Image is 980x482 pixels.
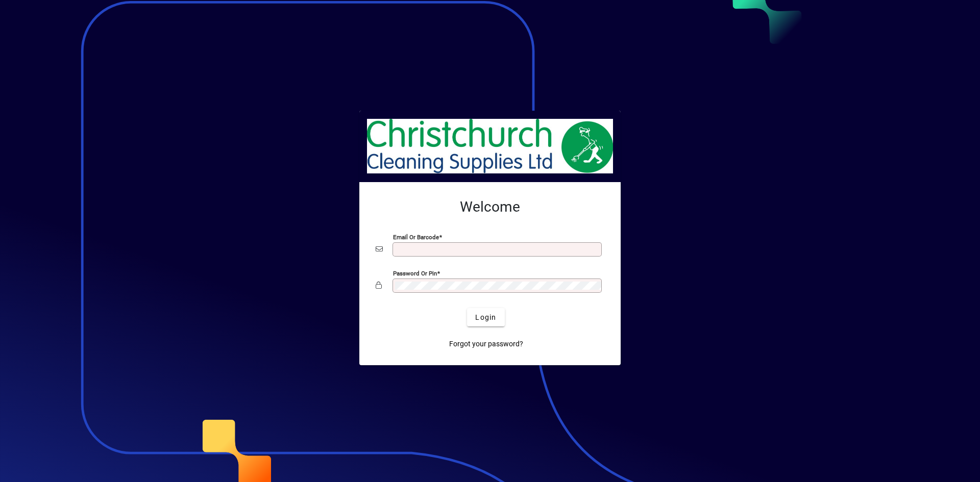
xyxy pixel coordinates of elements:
[467,308,504,326] button: Login
[449,339,523,349] span: Forgot your password?
[445,335,527,353] a: Forgot your password?
[475,312,496,323] span: Login
[393,234,439,241] mat-label: Email or Barcode
[393,270,437,277] mat-label: Password or Pin
[376,198,604,216] h2: Welcome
